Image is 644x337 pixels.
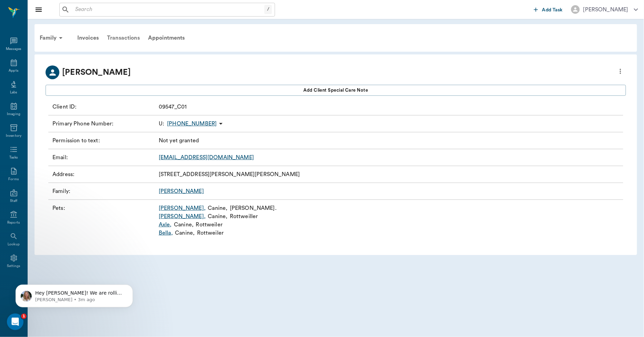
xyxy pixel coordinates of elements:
[159,221,172,229] a: Axle,
[208,212,228,221] p: Canine ,
[36,30,69,46] div: Family
[159,212,206,221] a: [PERSON_NAME],
[159,155,254,160] a: [EMAIL_ADDRESS][DOMAIN_NAME]
[167,120,217,128] p: [PHONE_NUMBER]
[196,221,223,229] p: Rottweiler
[52,170,156,178] p: Address :
[52,187,156,195] p: Family :
[566,3,644,16] button: [PERSON_NAME]
[159,120,164,128] span: U :
[174,221,194,229] p: Canine ,
[8,177,19,182] div: Forms
[615,65,626,77] button: more
[230,212,258,221] p: Rottweiller
[159,170,300,178] p: [STREET_ADDRESS][PERSON_NAME][PERSON_NAME]
[7,314,23,330] iframe: Intercom live chat
[144,30,189,46] a: Appointments
[52,204,156,237] p: Pets :
[197,229,224,237] p: Rottweiler
[52,153,156,162] p: Email :
[62,66,131,79] p: [PERSON_NAME]
[52,136,156,145] p: Permission to text :
[159,188,204,194] a: [PERSON_NAME]
[52,120,156,128] p: Primary Phone Number :
[7,112,20,117] div: Imaging
[6,133,21,139] div: Inventory
[159,229,173,237] a: Bella,
[304,86,368,94] span: Add client Special Care Note
[5,270,143,318] iframe: Intercom notifications message
[9,68,18,73] div: Appts
[175,229,195,237] p: Canine ,
[9,155,18,160] div: Tasks
[8,242,20,247] div: Lookup
[159,204,206,212] a: [PERSON_NAME],
[52,103,156,111] p: Client ID :
[531,3,566,16] button: Add Task
[10,90,17,95] div: Labs
[6,47,22,52] div: Messages
[264,5,272,14] div: /
[583,6,628,14] div: [PERSON_NAME]
[159,136,199,145] p: Not yet granted
[230,204,276,212] p: [PERSON_NAME].
[73,30,103,46] a: Invoices
[32,3,46,17] button: Close drawer
[7,220,20,225] div: Reports
[10,198,17,204] div: Staff
[46,85,626,96] button: Add client Special Care Note
[159,103,187,111] p: 09547_C01
[208,204,228,212] p: Canine ,
[21,314,27,319] span: 1
[72,5,264,14] input: Search
[103,30,144,46] a: Transactions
